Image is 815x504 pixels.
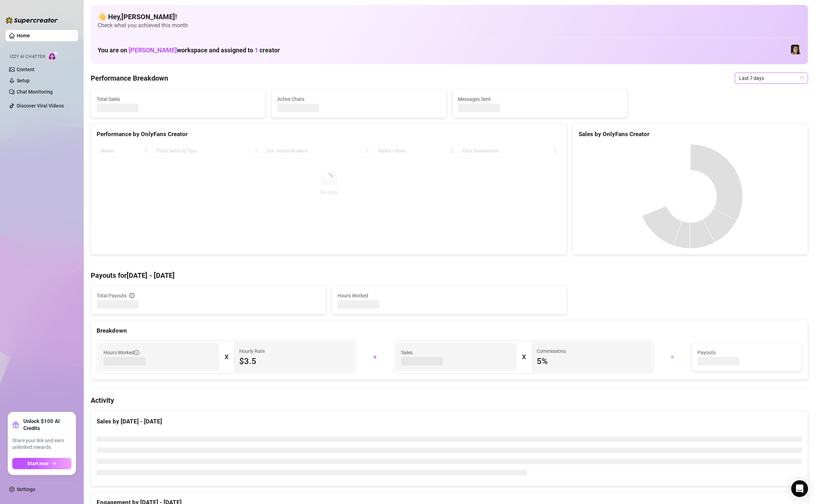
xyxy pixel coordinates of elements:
[52,461,56,466] span: arrow-right
[104,349,139,356] span: Hours Worked
[17,78,30,83] a: Setup
[739,73,804,83] span: Last 7 days
[97,292,127,299] span: Total Payouts
[129,293,134,298] span: info-circle
[91,395,808,405] h4: Activity
[12,437,71,451] span: Share your link and earn unlimited rewards
[134,350,139,355] span: info-circle
[360,351,390,363] div: +
[277,95,440,103] span: Active Chats
[23,418,71,432] strong: Unlock $100 AI Credits
[800,76,804,80] span: calendar
[12,421,19,428] span: gift
[522,351,526,363] div: X
[98,46,280,54] h1: You are on workspace and assigned to creator
[791,480,808,497] div: Open Intercom Messenger
[537,356,647,367] span: 5 %
[658,351,687,363] div: =
[17,33,30,38] a: Home
[6,17,58,24] img: logo-BBDzfeDw.svg
[225,351,228,363] div: X
[579,129,802,139] div: Sales by OnlyFans Creator
[17,67,35,72] a: Content
[338,292,561,299] span: Hours Worked
[458,95,621,103] span: Messages Sent
[129,46,177,54] span: [PERSON_NAME]
[48,51,59,61] img: AI Chatter
[697,349,796,356] span: Payouts
[97,95,260,103] span: Total Sales
[97,326,802,335] div: Breakdown
[98,12,801,22] h4: 👋 Hey, [PERSON_NAME] !
[97,417,802,426] div: Sales by [DATE] - [DATE]
[17,103,64,109] a: Discover Viral Videos
[239,356,349,367] span: $3.5
[12,458,71,469] button: Start nowarrow-right
[97,129,561,139] div: Performance by OnlyFans Creator
[325,174,332,181] span: loading
[91,270,808,280] h4: Payouts for [DATE] - [DATE]
[17,487,35,492] a: Settings
[537,347,566,355] article: Commissions
[239,347,265,355] article: Hourly Rate
[17,89,53,95] a: Chat Monitoring
[98,22,801,29] span: Check what you achieved this month
[91,73,168,83] h4: Performance Breakdown
[10,53,45,60] span: Izzy AI Chatter
[255,46,258,54] span: 1
[401,349,511,356] span: Sales
[28,461,49,466] span: Start now
[791,45,801,54] img: Luna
